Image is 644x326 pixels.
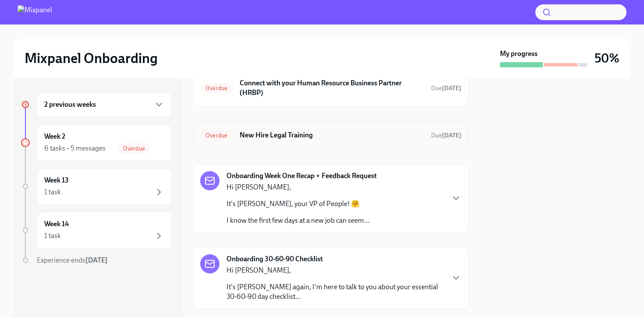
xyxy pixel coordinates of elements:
[442,84,461,92] strong: [DATE]
[21,168,172,205] a: Week 131 task
[44,144,106,153] div: 6 tasks • 5 messages
[226,182,369,192] p: Hi [PERSON_NAME],
[118,145,150,152] span: Overdue
[500,49,538,59] strong: My progress
[44,219,69,229] h6: Week 14
[21,124,172,161] a: Week 26 tasks • 5 messagesOverdue
[200,85,233,91] span: Overdue
[18,5,52,19] img: Mixpanel
[200,77,461,99] a: OverdueConnect with your Human Resource Business Partner (HRBP)Due[DATE]
[37,92,172,117] div: 2 previous weeks
[25,49,158,67] h2: Mixpanel Onboarding
[21,212,172,249] a: Week 141 task
[226,266,444,275] p: Hi [PERSON_NAME],
[44,132,65,141] h6: Week 2
[44,100,96,109] h6: 2 previous weeks
[44,175,69,185] h6: Week 13
[44,187,61,197] div: 1 task
[431,132,461,139] span: Due
[240,78,424,98] h6: Connect with your Human Resource Business Partner (HRBP)
[44,231,61,241] div: 1 task
[431,84,461,92] span: August 26th, 2025 12:00
[200,128,461,142] a: OverdueNew Hire Legal TrainingDue[DATE]
[226,282,444,301] p: It's [PERSON_NAME] again, I'm here to talk to you about your essential 30-60-90 day checklist...
[226,171,377,181] strong: Onboarding Week One Recap + Feedback Request
[226,199,369,209] p: It's [PERSON_NAME], your VP of People! 🤗
[594,50,619,66] h3: 50%
[226,216,369,225] p: I know the first few days at a new job can seem...
[442,132,461,139] strong: [DATE]
[37,256,108,264] span: Experience ends
[85,256,108,264] strong: [DATE]
[200,132,233,139] span: Overdue
[240,130,424,140] h6: New Hire Legal Training
[431,131,461,140] span: August 29th, 2025 12:00
[431,84,461,92] span: Due
[226,254,323,264] strong: Onboarding 30-60-90 Checklist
